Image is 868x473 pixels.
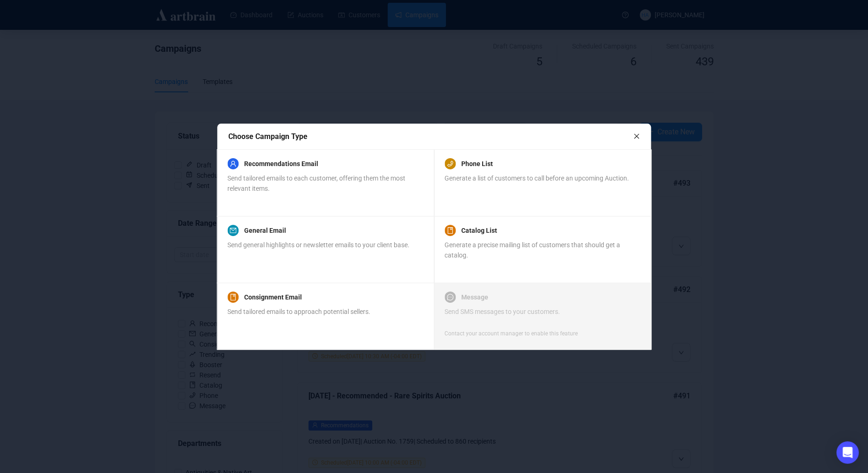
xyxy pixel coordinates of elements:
[461,225,497,236] a: Catalog List
[447,160,453,167] span: phone
[447,227,453,234] span: book
[444,329,578,338] div: Contact your account manager to enable this feature
[444,308,560,315] span: Send SMS messages to your customers.
[461,292,488,303] a: Message
[461,158,493,169] a: Phone List
[444,241,620,259] span: Generate a precise mailing list of customers that should get a catalog.
[227,174,405,192] span: Send tailored emails to each customer, offering them the most relevant items.
[227,241,410,249] span: Send general highlights or newsletter emails to your client base.
[244,225,286,236] a: General Email
[230,294,236,300] span: book
[244,158,318,169] a: Recommendations Email
[230,227,236,234] span: mail
[633,133,640,139] span: close
[444,174,629,182] span: Generate a list of customers to call before an upcoming Auction.
[244,292,302,303] a: Consignment Email
[447,294,453,300] span: message
[227,308,370,315] span: Send tailored emails to approach potential sellers.
[228,131,634,142] div: Choose Campaign Type
[230,160,236,167] span: user
[836,441,859,464] div: Open Intercom Messenger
